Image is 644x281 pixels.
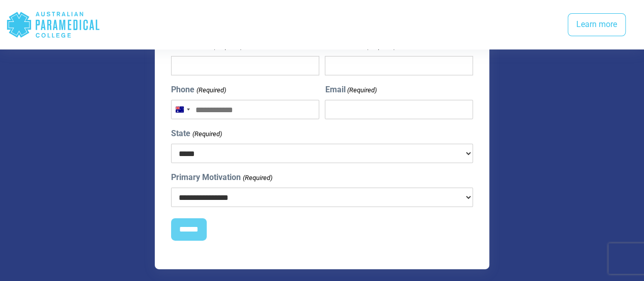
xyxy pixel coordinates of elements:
[242,173,272,183] span: (Required)
[171,84,226,96] label: Phone
[568,13,626,37] a: Learn more
[325,84,376,96] label: Email
[171,127,221,140] label: State
[6,8,100,41] div: Australian Paramedical College
[171,171,272,184] label: Primary Motivation
[195,85,226,95] span: (Required)
[191,129,222,139] span: (Required)
[172,100,193,119] button: Selected country
[346,85,377,95] span: (Required)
